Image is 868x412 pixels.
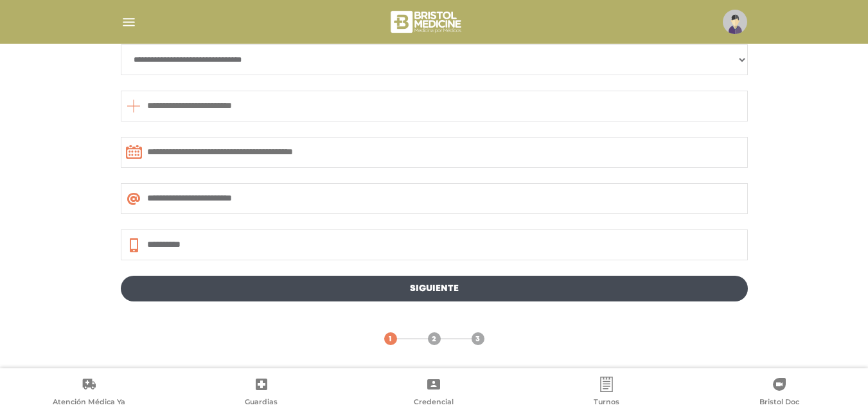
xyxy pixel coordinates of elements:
a: 3 [472,332,484,345]
img: profile-placeholder.svg [723,10,747,34]
a: Siguiente [121,276,748,301]
a: Credencial [348,377,520,409]
img: Cober_menu-lines-white.svg [121,14,137,30]
span: 2 [432,334,436,345]
a: 2 [428,332,441,345]
a: Bristol Doc [693,377,865,409]
span: Atención Médica Ya [53,397,125,409]
span: Bristol Doc [759,397,799,409]
a: Turnos [520,377,693,409]
span: 1 [389,334,392,345]
span: Guardias [245,397,278,409]
a: 1 [384,332,397,345]
a: Atención Médica Ya [3,377,175,409]
a: Guardias [175,377,348,409]
span: 3 [475,334,480,345]
span: Turnos [594,397,619,409]
img: bristol-medicine-blanco.png [389,6,465,37]
span: Credencial [414,397,454,409]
